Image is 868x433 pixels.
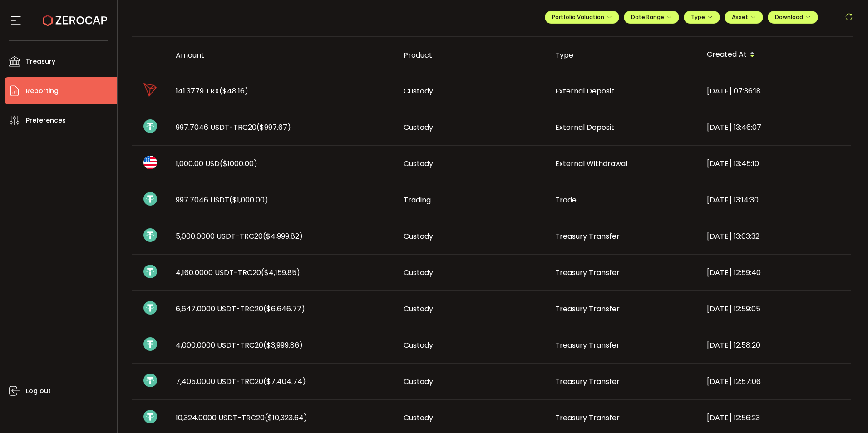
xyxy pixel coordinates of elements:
span: External Withdrawal [555,158,627,169]
span: 997.7046 USDT-TRC20 [176,122,291,133]
span: Treasury Transfer [555,376,620,387]
img: usdt_portfolio.svg [143,410,157,423]
span: 10,324.0000 USDT-TRC20 [176,413,307,423]
span: Treasury Transfer [555,267,620,278]
span: Date Range [631,13,672,21]
div: [DATE] 12:59:05 [700,304,851,314]
span: Trading [404,195,431,205]
span: Trade [555,195,577,205]
iframe: Chat Widget [823,389,868,433]
span: ($4,999.82) [263,231,303,241]
img: usdt_portfolio.svg [143,301,157,315]
img: usd_portfolio.svg [143,156,157,169]
button: Download [768,11,818,24]
span: Treasury Transfer [555,231,620,241]
div: [DATE] 13:46:07 [700,122,851,133]
span: Custody [404,267,433,278]
span: 141.3779 TRX [176,86,248,96]
button: Asset [725,11,763,24]
img: usdt_portfolio.svg [143,337,157,351]
span: Custody [404,413,433,423]
img: usdt_portfolio.svg [143,265,157,278]
div: [DATE] 13:45:10 [700,158,851,169]
button: Type [684,11,720,24]
span: Custody [404,376,433,387]
div: Type [548,50,700,60]
span: Asset [732,13,748,21]
img: usdt_portfolio.svg [143,192,157,206]
img: trx_portfolio.png [143,83,157,97]
span: ($6,646.77) [263,304,305,314]
button: Date Range [624,11,679,24]
span: Custody [404,340,433,350]
span: External Deposit [555,86,614,96]
span: 4,000.0000 USDT-TRC20 [176,340,303,350]
span: ($48.16) [219,86,248,96]
span: Download [775,13,811,21]
span: 4,160.0000 USDT-TRC20 [176,267,300,278]
span: 5,000.0000 USDT-TRC20 [176,231,303,241]
span: 997.7046 USDT [176,195,268,205]
div: [DATE] 13:03:32 [700,231,851,241]
img: usdt_portfolio.svg [143,374,157,387]
span: Custody [404,158,433,169]
div: [DATE] 07:36:18 [700,86,851,96]
div: [DATE] 12:57:06 [700,376,851,387]
button: Portfolio Valuation [545,11,619,24]
span: ($1,000.00) [229,195,268,205]
span: Preferences [26,114,66,127]
span: ($7,404.74) [263,376,306,387]
span: Type [691,13,713,21]
div: [DATE] 12:58:20 [700,340,851,350]
span: ($10,323.64) [265,413,307,423]
span: Custody [404,86,433,96]
span: 7,405.0000 USDT-TRC20 [176,376,306,387]
span: Treasury Transfer [555,340,620,350]
span: 6,647.0000 USDT-TRC20 [176,304,305,314]
span: ($3,999.86) [263,340,303,350]
div: [DATE] 13:14:30 [700,195,851,205]
span: Custody [404,122,433,133]
span: ($1000.00) [220,158,257,169]
span: Custody [404,304,433,314]
span: 1,000.00 USD [176,158,257,169]
span: Log out [26,384,51,398]
span: Portfolio Valuation [552,13,612,21]
span: External Deposit [555,122,614,133]
div: [DATE] 12:56:23 [700,413,851,423]
span: Reporting [26,84,59,98]
span: ($997.67) [256,122,291,133]
span: Treasury Transfer [555,413,620,423]
div: Amount [168,50,396,60]
img: usdt_portfolio.svg [143,228,157,242]
div: [DATE] 12:59:40 [700,267,851,278]
div: Product [396,50,548,60]
img: usdt_portfolio.svg [143,119,157,133]
span: ($4,159.85) [261,267,300,278]
span: Treasury Transfer [555,304,620,314]
div: Created At [700,47,851,63]
span: Treasury [26,55,55,68]
span: Custody [404,231,433,241]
